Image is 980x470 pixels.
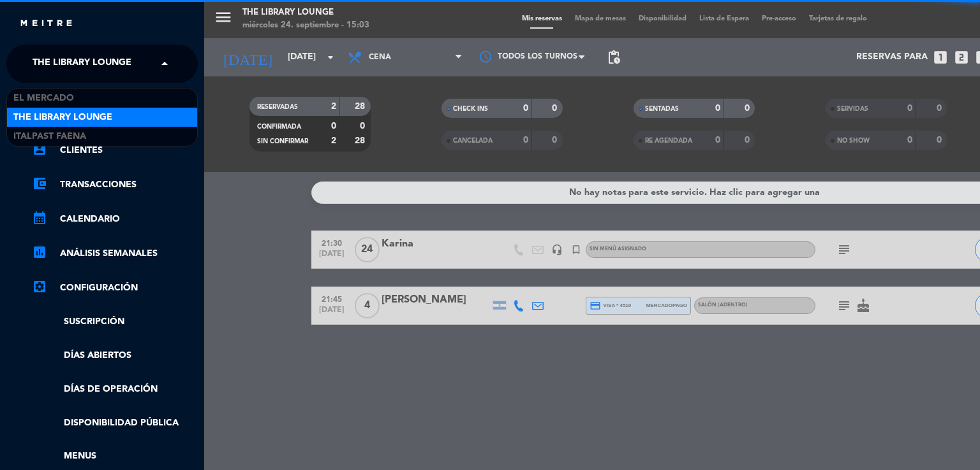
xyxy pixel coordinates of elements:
[13,110,112,125] span: The Library Lounge
[32,141,47,157] i: account_box
[32,176,47,191] i: account_balance_wallet
[32,449,198,464] a: Menus
[32,382,198,397] a: Días de Operación
[32,315,198,329] a: Suscripción
[32,416,198,431] a: Disponibilidad pública
[32,348,198,363] a: Días abiertos
[32,279,47,294] i: settings_applications
[13,91,74,106] span: El Mercado
[33,50,131,77] span: The Library Lounge
[32,211,198,227] a: Calendario
[32,177,198,192] a: Transacciones
[32,280,198,296] a: Configuración
[32,210,47,225] i: calendar_month
[32,246,198,261] a: ANÁLISIS SEMANALES
[32,245,47,260] i: assessment
[13,129,86,144] span: Italpast Faena
[32,143,198,158] a: Clientes
[19,19,73,29] img: MEITRE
